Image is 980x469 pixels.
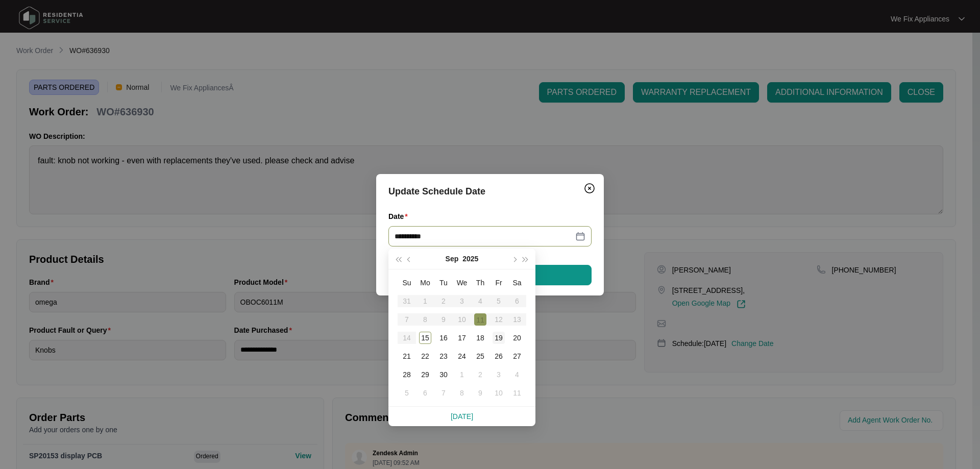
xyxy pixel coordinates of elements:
[419,368,431,381] div: 29
[434,365,453,384] td: 2025-09-30
[471,384,489,402] td: 2025-10-09
[489,274,508,292] th: Fr
[493,332,505,344] div: 19
[493,350,505,362] div: 26
[456,387,468,399] div: 8
[453,329,471,347] td: 2025-09-17
[508,365,526,384] td: 2025-10-04
[437,387,450,399] div: 7
[398,384,416,402] td: 2025-10-05
[493,368,505,381] div: 3
[511,332,523,344] div: 20
[451,412,473,421] a: [DATE]
[398,365,416,384] td: 2025-09-28
[511,350,523,362] div: 27
[508,274,526,292] th: Sa
[474,350,486,362] div: 25
[474,368,486,381] div: 2
[437,350,450,362] div: 23
[583,182,596,194] img: closeCircle
[437,332,450,344] div: 16
[388,184,592,199] div: Update Schedule Date
[471,329,489,347] td: 2025-09-18
[489,365,508,384] td: 2025-10-03
[489,384,508,402] td: 2025-10-10
[398,347,416,365] td: 2025-09-21
[416,365,434,384] td: 2025-09-29
[419,350,431,362] div: 22
[456,350,468,362] div: 24
[489,347,508,365] td: 2025-09-26
[493,387,505,399] div: 10
[453,347,471,365] td: 2025-09-24
[453,384,471,402] td: 2025-10-08
[416,274,434,292] th: Mo
[489,329,508,347] td: 2025-09-19
[416,347,434,365] td: 2025-09-22
[388,211,412,221] label: Date
[434,384,453,402] td: 2025-10-07
[401,368,413,381] div: 28
[471,365,489,384] td: 2025-10-02
[419,387,431,399] div: 6
[471,347,489,365] td: 2025-09-25
[401,387,413,399] div: 5
[462,249,478,269] button: 2025
[434,347,453,365] td: 2025-09-23
[581,180,598,196] button: Close
[453,365,471,384] td: 2025-10-01
[471,274,489,292] th: Th
[456,332,468,344] div: 17
[511,368,523,381] div: 4
[398,274,416,292] th: Su
[508,384,526,402] td: 2025-10-11
[474,387,486,399] div: 9
[474,332,486,344] div: 18
[446,249,459,269] button: Sep
[511,387,523,399] div: 11
[434,329,453,347] td: 2025-09-16
[456,368,468,381] div: 1
[416,384,434,402] td: 2025-10-06
[401,350,413,362] div: 21
[508,329,526,347] td: 2025-09-20
[395,231,573,242] input: Date
[416,329,434,347] td: 2025-09-15
[434,274,453,292] th: Tu
[437,368,450,381] div: 30
[419,332,431,344] div: 15
[508,347,526,365] td: 2025-09-27
[453,274,471,292] th: We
